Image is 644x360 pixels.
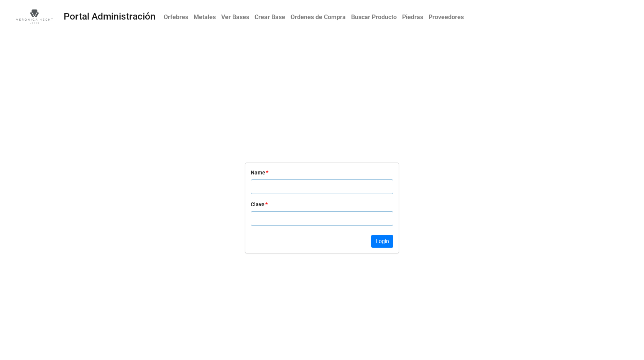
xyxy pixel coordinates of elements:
[291,13,346,21] b: Ordenes de Compra
[191,10,219,25] a: Metales
[219,10,252,25] a: Ver Bases
[426,10,467,25] a: Proveedores
[348,10,399,25] a: Buscar Producto
[251,200,264,209] div: Clave
[288,10,348,25] a: Ordenes de Compra
[399,10,426,25] a: Piedras
[351,13,397,21] b: Buscar Producto
[164,13,188,21] b: Orfebres
[429,13,464,21] b: Proveedores
[64,12,156,21] div: Portal Administración
[11,9,58,23] img: a0wLuqYbxp%2Flogoweb_desktop.jpg
[255,13,285,21] b: Crear Base
[194,13,216,21] b: Metales
[252,10,288,25] a: Crear Base
[251,168,265,177] div: Name
[402,13,423,21] b: Piedras
[161,10,191,25] a: Orfebres
[221,13,249,21] b: Ver Bases
[371,235,393,248] button: Login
